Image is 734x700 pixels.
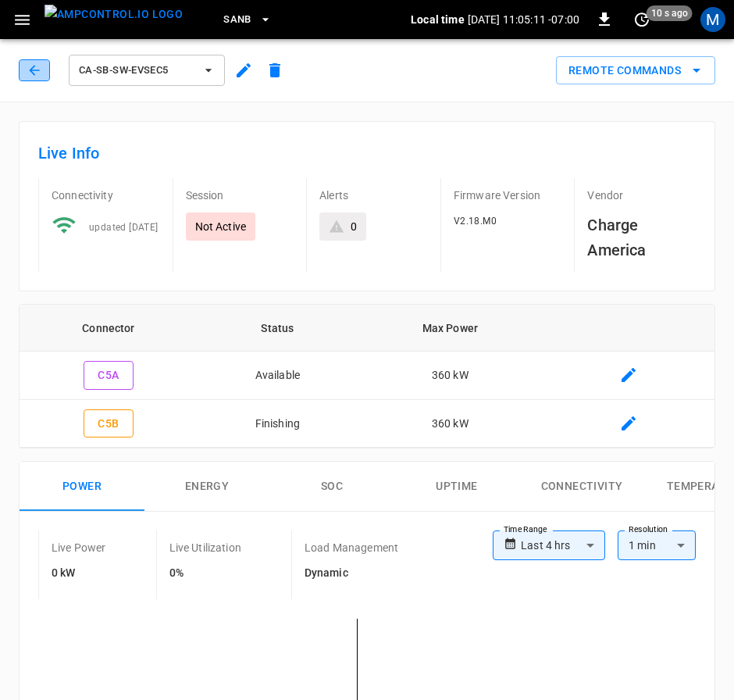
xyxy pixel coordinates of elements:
button: Power [20,462,144,512]
label: Resolution [629,523,668,536]
p: Firmware Version [454,187,562,203]
th: Status [198,305,358,352]
h6: Live Info [38,141,696,166]
span: SanB [223,11,251,29]
p: Connectivity [52,187,160,203]
img: ampcontrol.io logo [45,5,183,24]
button: set refresh interval [629,7,654,32]
div: profile-icon [700,7,725,32]
button: C5B [84,409,134,438]
label: Time Range [504,523,547,536]
span: ca-sb-sw-evseC5 [79,62,194,80]
p: Local time [411,12,465,27]
button: SanB [217,5,278,35]
h6: 0 kW [52,565,106,582]
p: Vendor [587,187,696,203]
table: connector table [20,305,714,448]
button: Uptime [394,462,519,512]
span: 10 s ago [647,5,693,21]
td: Available [198,352,358,400]
p: Live Power [52,540,106,555]
div: Last 4 hrs [521,530,605,560]
button: Energy [144,462,269,512]
p: [DATE] 11:05:11 -07:00 [468,12,579,27]
span: V2.18.M0 [454,216,497,227]
td: 360 kW [358,400,543,448]
span: updated [DATE] [89,222,159,233]
p: Not Active [195,219,247,234]
button: SOC [269,462,394,512]
h6: 0% [169,565,241,582]
p: Load Management [305,540,398,555]
button: Connectivity [519,462,644,512]
div: 1 min [618,530,696,560]
th: Connector [20,305,198,352]
th: Max Power [358,305,543,352]
p: Alerts [319,187,428,203]
button: ca-sb-sw-evseC5 [69,55,225,86]
td: 360 kW [358,352,543,400]
h6: Dynamic [305,565,398,582]
h6: Charge America [587,212,696,262]
td: Finishing [198,400,358,448]
button: C5A [84,361,134,390]
p: Session [186,187,294,203]
div: remote commands options [556,56,715,85]
div: 0 [351,219,357,234]
button: Remote Commands [556,56,715,85]
p: Live Utilization [169,540,241,555]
